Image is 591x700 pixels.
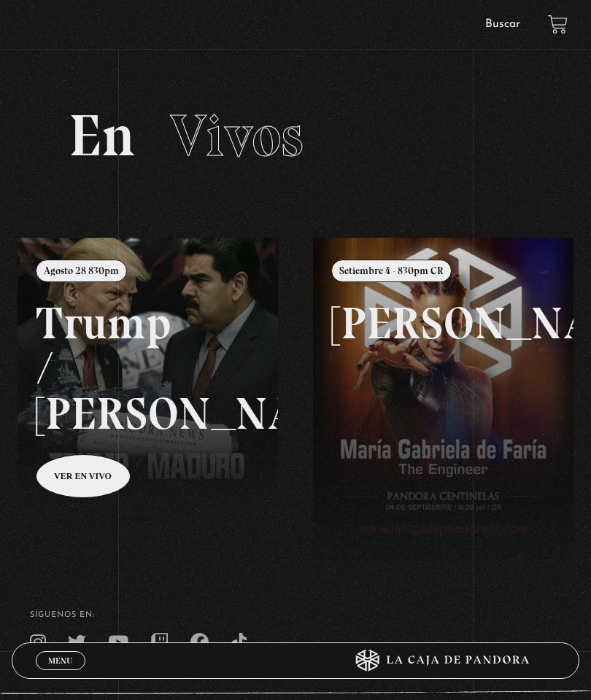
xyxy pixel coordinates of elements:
span: Vivos [170,101,304,171]
a: View your shopping cart [548,15,568,34]
a: Buscar [485,18,520,30]
span: Menu [48,656,72,665]
span: Cerrar [43,669,77,679]
h2: En [69,106,522,165]
h4: SÍguenos en: [30,611,562,619]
